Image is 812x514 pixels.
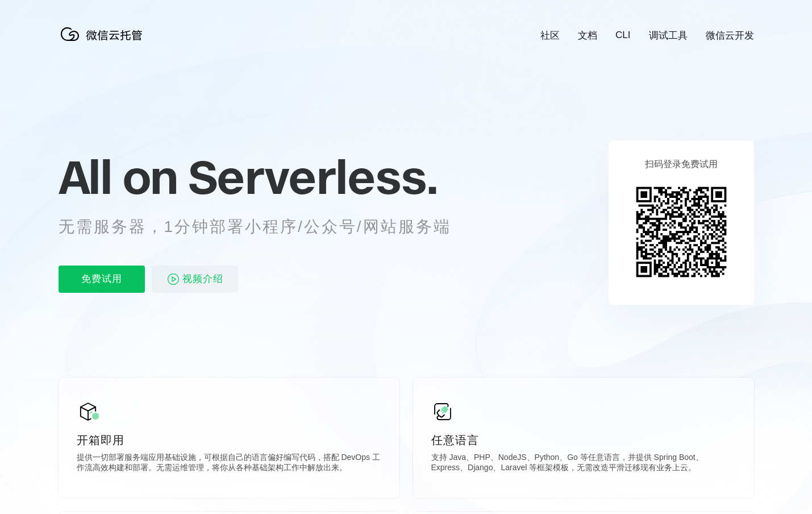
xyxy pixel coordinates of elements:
[59,148,177,205] span: All on
[188,148,438,205] span: Serverless.
[59,23,149,45] img: 微信云托管
[77,453,381,475] p: 提供一切部署服务端应用基础设施，可根据自己的语言偏好编写代码，搭配 DevOps 工作流高效构建和部署。无需运维管理，将你从各种基础架构工作中解放出来。
[166,272,180,286] img: video_play.svg
[59,266,145,293] p: 免费试用
[77,432,381,448] p: 开箱即用
[649,29,688,42] a: 调试工具
[59,215,472,238] p: 无需服务器，1分钟部署小程序/公众号/网站服务端
[431,453,736,475] p: 支持 Java、PHP、NodeJS、Python、Go 等任意语言，并提供 Spring Boot、Express、Django、Laravel 等框架模板，无需改造平滑迁移现有业务上云。
[706,29,754,42] a: 微信云开发
[182,266,223,293] span: 视频介绍
[59,38,149,47] a: 微信云托管
[431,432,736,448] p: 任意语言
[578,29,597,42] a: 文档
[615,30,630,41] a: CLI
[645,159,718,171] p: 扫码登录免费试用
[540,29,560,42] a: 社区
